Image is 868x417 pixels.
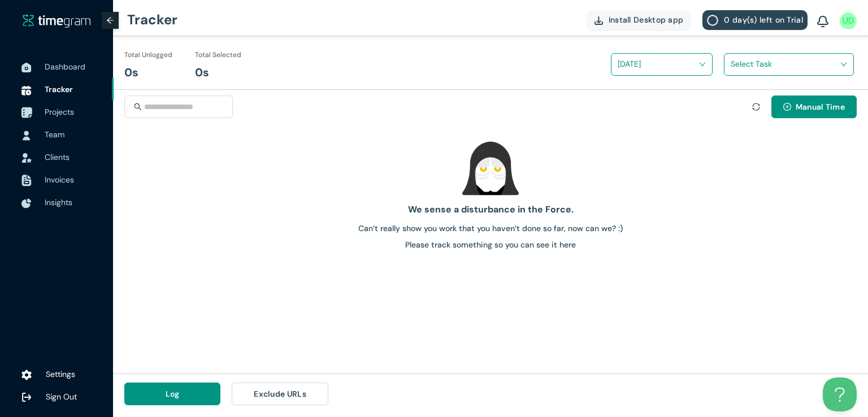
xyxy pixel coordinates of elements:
span: Settings [46,369,75,379]
img: settings.78e04af822cf15d41b38c81147b09f22.svg [21,370,32,381]
button: Log [124,383,220,405]
span: Log [166,388,180,400]
button: Exclude URLs [232,383,328,405]
h1: Total Selected [195,50,241,60]
img: InvoiceIcon [21,175,32,186]
span: search [134,103,142,111]
button: plus-circleManual Time [771,95,857,118]
img: InsightsIcon [21,198,32,208]
iframe: Toggle Customer Support [823,377,857,411]
span: Invoices [45,175,74,185]
span: Team [45,129,64,140]
a: timegram [23,14,90,28]
span: Exclude URLs [254,388,306,400]
img: DownloadApp [594,16,603,25]
span: arrow-left [106,16,114,24]
img: BellIcon [817,16,828,28]
span: Sign Out [46,392,77,402]
img: UserIcon [21,131,32,141]
span: Insights [45,197,72,207]
button: Install Desktop app [587,10,692,30]
img: InvoiceIcon [21,153,32,163]
img: logOut.ca60ddd252d7bab9102ea2608abe0238.svg [21,392,32,402]
span: Projects [45,107,74,117]
span: plus-circle [783,103,791,112]
img: ProjectIcon [21,107,32,119]
img: empty [462,140,519,197]
h1: Please track something so you can see it here [118,238,863,251]
span: Install Desktop app [609,14,684,26]
span: Manual Time [796,101,845,113]
span: Tracker [45,84,73,94]
img: DashboardIcon [21,63,32,73]
img: timegram [23,14,90,28]
span: sync [752,103,760,111]
span: Dashboard [45,62,85,72]
span: 0 day(s) left on Trial [724,14,803,26]
h1: Can’t really show you work that you haven’t done so far, now can we? :) [118,222,863,234]
button: 0 day(s) left on Trial [702,10,808,30]
h1: 0s [124,64,138,81]
h1: We sense a disturbance in the Force. [118,202,863,216]
span: Clients [45,152,70,162]
h1: Tracker [127,3,177,37]
h1: 0s [195,64,209,81]
img: TimeTrackerIcon [21,85,32,95]
img: UserIcon [840,12,857,29]
h1: Total Unlogged [124,50,172,60]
